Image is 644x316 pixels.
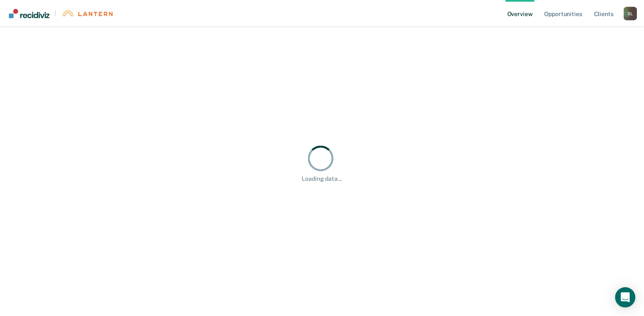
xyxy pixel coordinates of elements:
div: Open Intercom Messenger [615,287,636,308]
img: Recidiviz [9,9,50,18]
div: Loading data... [302,175,342,183]
div: S L [624,7,637,20]
img: Lantern [61,10,113,16]
button: Profile dropdown button [624,7,637,20]
span: | [50,10,61,17]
